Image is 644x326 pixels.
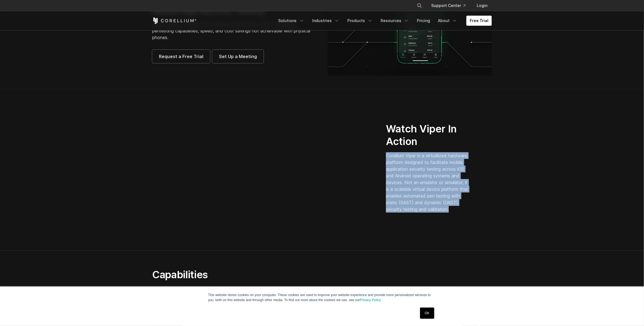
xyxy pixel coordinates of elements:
div: Navigation Menu [410,1,492,11]
p: This website stores cookies on your computer. These cookies are used to improve your website expe... [208,292,436,303]
a: Free Trial [466,16,492,26]
a: Login [472,1,492,11]
button: Search [414,1,424,11]
p: Viper provides virtual iOS and Android devices that enable mobile app pentesting capabilities, sp... [152,21,316,41]
a: Industries [309,16,343,26]
a: Privacy Policy. [360,298,381,302]
a: About [435,16,461,26]
p: Corellium Viper is a virtualized hardware platform designed to facilitate mobile application secu... [386,152,471,213]
a: Products [344,16,376,26]
a: OK [420,308,434,319]
a: Pricing [414,16,433,26]
h2: Watch Viper In Action [386,123,471,148]
a: Corellium Home [152,17,197,24]
a: Set Up a Meeting [212,50,264,63]
a: Resources [377,16,412,26]
span: Set Up a Meeting [219,53,257,60]
a: Support Center [427,1,470,11]
div: Navigation Menu [275,16,492,26]
h2: Capabilities [152,268,375,281]
a: Request a Free Trial [152,50,210,63]
span: Request a Free Trial [159,53,203,60]
a: Solutions [275,16,308,26]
